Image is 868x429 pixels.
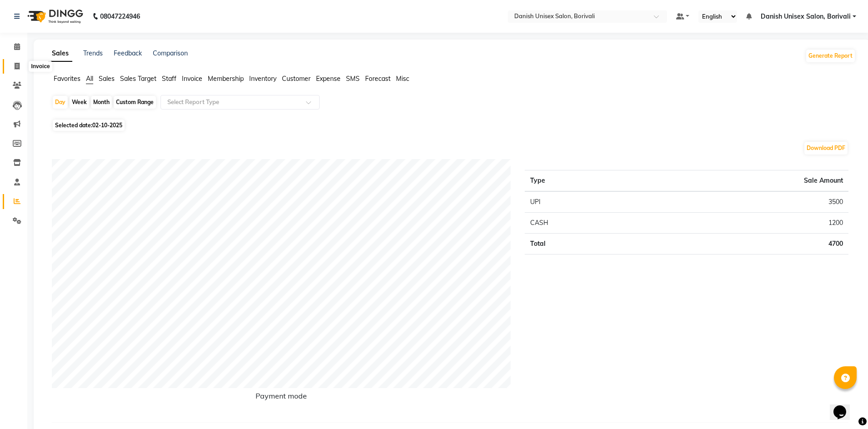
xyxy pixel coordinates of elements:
span: 02-10-2025 [92,122,122,129]
span: All [86,75,93,83]
a: Trends [83,49,103,57]
th: Type [525,170,644,192]
a: Feedback [114,49,142,57]
span: Forecast [365,75,391,83]
iframe: chat widget [830,393,859,420]
td: 3500 [644,191,848,213]
span: Misc [396,75,409,83]
span: Sales Target [120,75,156,83]
div: Invoice [29,61,52,72]
th: Sale Amount [644,170,848,192]
span: Sales [99,75,115,83]
span: Invoice [182,75,202,83]
td: Total [525,234,644,254]
td: UPI [525,191,644,213]
span: Inventory [249,75,276,83]
div: Day [53,96,68,109]
td: 1200 [644,213,848,234]
td: 4700 [644,234,848,254]
a: Sales [48,45,72,62]
img: logo [23,4,85,29]
b: 08047224946 [100,4,140,29]
td: CASH [525,213,644,234]
span: SMS [346,75,360,83]
span: Membership [208,75,244,83]
div: Month [91,96,112,109]
span: Expense [316,75,341,83]
span: Selected date: [53,120,125,131]
button: Generate Report [806,50,855,62]
button: Download PDF [804,142,848,155]
div: Week [70,96,89,109]
h6: Payment mode [52,392,511,404]
span: Danish Unisex Salon, Borivali [761,12,851,21]
span: Staff [162,75,176,83]
div: Custom Range [114,96,156,109]
span: Favorites [54,75,80,83]
a: Comparison [153,49,188,57]
span: Customer [282,75,311,83]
